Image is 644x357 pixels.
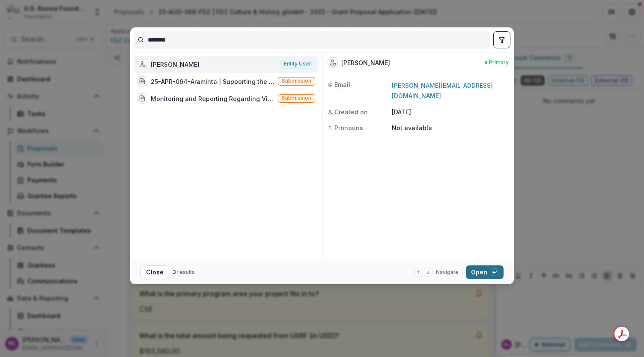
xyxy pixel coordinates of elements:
p: [DATE] [392,107,509,116]
div: 25-APR-064-Araminta | Supporting the mandate of the UN Special Rapporteur on human rights in [GEO... [151,77,274,86]
span: Primary [489,59,509,66]
span: Submission [282,78,311,84]
button: Close [140,265,169,279]
span: Created on [334,107,368,116]
span: results [177,269,195,275]
span: 3 [173,269,176,275]
button: toggle filters [493,31,510,48]
div: [PERSON_NAME] [341,58,390,67]
span: Pronouns [334,123,363,132]
span: Email [334,80,350,89]
span: Navigate [436,268,459,276]
button: Open [466,265,504,279]
div: [PERSON_NAME] [151,60,200,69]
span: Submission [282,95,311,101]
span: Entity user [284,61,311,67]
div: Monitoring and Reporting Regarding Violations of Lawyers’ Rights in Contemporary [GEOGRAPHIC_DATA... [151,94,274,103]
a: [PERSON_NAME][EMAIL_ADDRESS][DOMAIN_NAME] [392,82,493,99]
p: Not available [392,123,509,132]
